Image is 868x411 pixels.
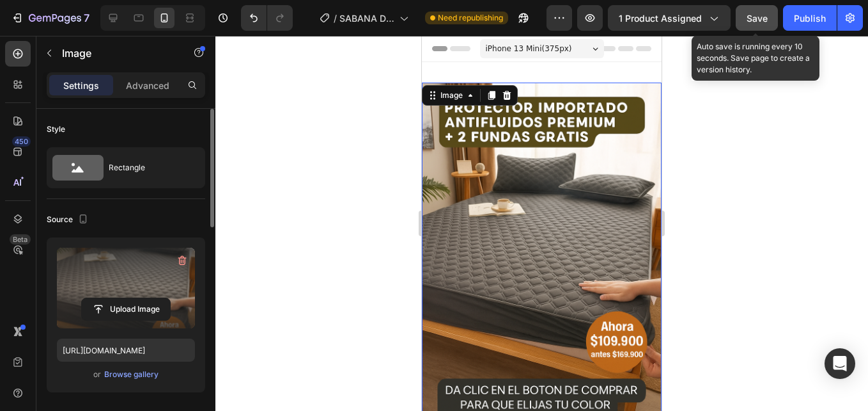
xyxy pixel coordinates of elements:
[825,348,855,379] div: Open Intercom Messenger
[5,5,95,31] button: 7
[126,79,169,92] p: Advanced
[783,5,837,31] button: Publish
[62,45,171,61] p: Image
[84,10,89,26] p: 7
[747,13,768,24] span: Save
[109,153,187,182] div: Rectangle
[12,136,31,147] div: 450
[57,339,195,362] input: https://example.com/image.jpg
[339,12,394,25] span: SABANA DE CAMA CON 2 FUNDAS
[334,12,337,25] span: /
[438,12,503,24] span: Need republishing
[93,367,101,382] span: or
[619,12,702,25] span: 1 product assigned
[63,79,99,92] p: Settings
[794,12,826,25] div: Publish
[241,5,293,31] div: Undo/Redo
[422,36,662,411] iframe: Design area
[47,124,65,135] div: Style
[736,5,778,31] button: Save
[608,5,731,31] button: 1 product assigned
[104,368,159,381] button: Browse gallery
[104,369,159,380] div: Browse gallery
[10,234,31,245] div: Beta
[81,298,171,321] button: Upload Image
[47,211,91,229] div: Source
